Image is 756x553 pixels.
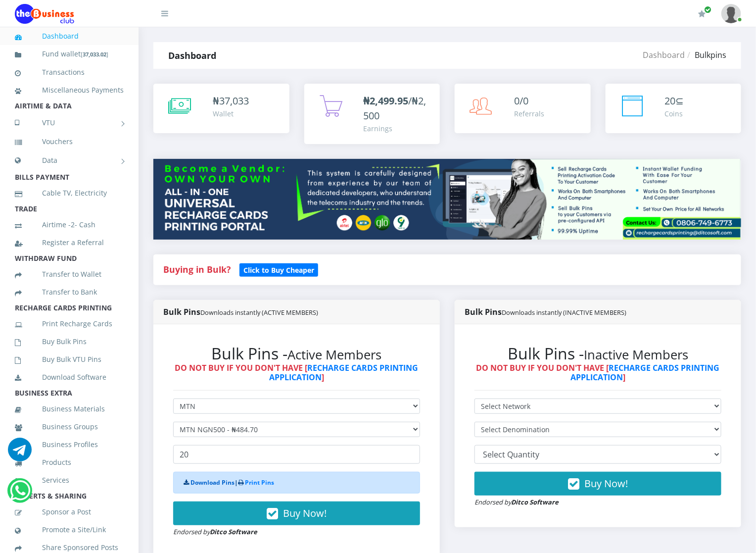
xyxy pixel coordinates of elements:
a: Business Groups [15,415,124,438]
img: multitenant_rcp.png [153,159,741,240]
small: [ ] [81,50,108,58]
i: Renew/Upgrade Subscription [698,10,706,18]
span: Buy Now! [283,506,327,520]
a: VTU [15,110,124,135]
small: Active Members [288,346,382,363]
a: Sponsor a Post [15,501,124,523]
b: ₦2,499.95 [364,94,409,107]
a: Download Software [15,366,124,389]
strong: DO NOT BUY IF YOU DON'T HAVE [ ] [175,362,419,383]
a: Miscellaneous Payments [15,79,124,101]
b: Click to Buy Cheaper [243,265,314,275]
a: Vouchers [15,130,124,153]
a: ₦37,033 Wallet [153,84,289,133]
a: Print Pins [245,478,274,487]
a: Fund wallet[37,033.02] [15,43,124,66]
a: Cable TV, Electricity [15,182,124,204]
a: Promote a Site/Link [15,518,124,541]
strong: | [184,478,274,487]
div: Coins [665,108,684,119]
a: Chat for support [10,486,30,503]
a: Register a Referral [15,231,124,254]
strong: Ditco Software [210,527,257,536]
a: Print Recharge Cards [15,312,124,335]
small: Downloads instantly (INACTIVE MEMBERS) [502,308,626,317]
strong: Buying in Bulk? [163,263,231,275]
small: Inactive Members [584,346,688,363]
input: Enter Quantity [173,445,420,464]
a: Buy Bulk VTU Pins [15,348,124,371]
a: 0/0 Referrals [455,84,591,133]
li: Bulkpins [685,49,726,61]
a: RECHARGE CARDS PRINTING APPLICATION [570,362,720,383]
span: 0/0 [514,94,528,107]
span: Buy Now! [584,477,628,490]
a: RECHARGE CARDS PRINTING APPLICATION [269,362,419,383]
a: Transfer to Bank [15,281,124,303]
b: 37,033.02 [83,50,106,58]
img: User [721,4,741,23]
div: ₦ [213,94,249,108]
strong: DO NOT BUY IF YOU DON'T HAVE [ ] [476,362,720,383]
a: Chat for support [8,445,32,461]
a: Transfer to Wallet [15,263,124,286]
span: 37,033 [219,94,249,107]
a: Airtime -2- Cash [15,213,124,236]
a: Dashboard [643,50,685,60]
button: Buy Now! [173,502,420,525]
a: ₦2,499.95/₦2,500 Earnings [304,84,440,144]
button: Buy Now! [474,472,721,496]
div: ⊆ [665,94,684,108]
a: Products [15,451,124,474]
a: Business Profiles [15,433,124,456]
a: Buy Bulk Pins [15,330,124,353]
h2: Bulk Pins - [474,344,721,363]
small: Downloads instantly (ACTIVE MEMBERS) [200,308,318,317]
small: Endorsed by [173,527,257,536]
div: Wallet [213,108,249,119]
a: Data [15,148,124,173]
h2: Bulk Pins - [173,344,420,363]
img: Logo [15,4,74,24]
strong: Bulk Pins [465,306,626,317]
a: Download Pins [190,478,235,487]
a: Services [15,469,124,492]
span: /₦2,500 [364,94,426,122]
strong: Ditco Software [511,498,559,506]
a: Transactions [15,61,124,84]
a: Dashboard [15,25,124,48]
a: Business Materials [15,398,124,420]
strong: Bulk Pins [163,306,318,317]
div: Earnings [364,123,430,134]
strong: Dashboard [168,50,216,61]
small: Endorsed by [474,498,559,506]
a: Click to Buy Cheaper [239,263,318,275]
span: 20 [665,94,676,107]
div: Referrals [514,108,544,119]
span: Renew/Upgrade Subscription [704,6,711,13]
